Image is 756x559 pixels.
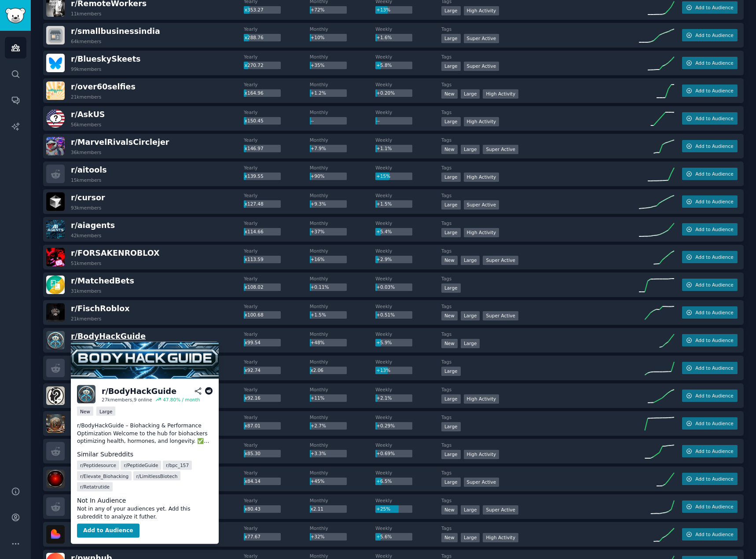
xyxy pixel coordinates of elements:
[244,386,310,393] dt: Yearly
[695,448,733,454] span: Add to Audience
[46,26,65,44] img: smallbusinessindia
[464,450,499,459] div: High Activity
[695,365,733,371] span: Add to Audience
[77,385,95,404] img: BodyHackGuide
[71,304,130,313] span: r/ FischRoblox
[695,4,733,11] span: Add to Audience
[310,414,376,420] dt: Monthly
[376,478,392,484] span: +6.5%
[244,220,310,226] dt: Yearly
[77,524,139,538] button: Add to Audience
[310,276,376,282] dt: Monthly
[71,121,101,128] div: 56k members
[483,505,518,515] div: Super Active
[46,137,65,155] img: MarvelRivalsCirclejer
[441,145,458,154] div: New
[310,359,376,365] dt: Monthly
[310,553,376,559] dt: Monthly
[682,1,738,14] button: Add to Audience
[483,311,518,320] div: Super Active
[375,192,441,199] dt: Weekly
[244,26,310,32] dt: Yearly
[310,146,326,151] span: +7.9%
[310,81,376,88] dt: Monthly
[71,193,105,202] span: r/ cursor
[245,173,264,179] span: x139.55
[441,192,639,199] dt: Tags
[695,420,733,427] span: Add to Audience
[375,54,441,60] dt: Weekly
[441,283,461,293] div: Large
[71,316,101,322] div: 21k members
[96,407,116,416] div: Large
[441,442,639,448] dt: Tags
[375,276,441,282] dt: Weekly
[46,81,65,100] img: over60selfies
[375,81,441,88] dt: Weekly
[77,407,93,416] div: New
[46,303,65,322] img: FischRoblox
[244,54,310,60] dt: Yearly
[71,276,134,285] span: r/ MatchedBets
[376,173,390,179] span: +15%
[441,62,461,71] div: Large
[244,303,310,309] dt: Yearly
[695,88,733,94] span: Add to Audience
[310,7,324,12] span: +72%
[682,390,738,402] button: Add to Audience
[310,201,326,206] span: +9.3%
[682,223,738,235] button: Add to Audience
[310,497,376,504] dt: Monthly
[376,90,395,96] span: +0.20%
[682,85,738,97] button: Add to Audience
[461,256,480,265] div: Large
[441,331,639,337] dt: Tags
[682,112,738,125] button: Add to Audience
[375,331,441,337] dt: Weekly
[71,332,146,341] span: r/ BodyHackGuide
[245,312,264,317] span: x100.68
[461,339,480,348] div: Large
[46,525,65,544] img: lovable
[310,229,324,234] span: +37%
[244,359,310,365] dt: Yearly
[310,26,376,32] dt: Monthly
[245,395,261,401] span: x92.16
[441,89,458,99] div: New
[310,63,324,68] span: +35%
[71,82,136,91] span: r/ over60selfies
[375,109,441,115] dt: Weekly
[310,35,324,40] span: +10%
[310,534,324,539] span: +32%
[310,368,323,373] span: x2.06
[461,311,480,320] div: Large
[695,337,733,343] span: Add to Audience
[464,200,499,210] div: Super Active
[310,257,324,262] span: +16%
[441,505,458,515] div: New
[244,525,310,531] dt: Yearly
[244,331,310,337] dt: Yearly
[245,368,261,373] span: x92.74
[441,6,461,15] div: Large
[376,118,380,123] span: --
[376,368,390,373] span: +13%
[682,362,738,374] button: Add to Audience
[441,450,461,459] div: Large
[5,8,26,23] img: GummySearch logo
[441,497,639,504] dt: Tags
[441,200,461,210] div: Large
[376,506,390,511] span: +25%
[244,109,310,115] dt: Yearly
[376,534,392,539] span: +5.6%
[441,386,639,393] dt: Tags
[245,534,261,539] span: x77.67
[310,423,326,428] span: +2.7%
[80,484,110,490] span: r/ Retatrutide
[71,221,115,230] span: r/ aiagents
[376,451,395,456] span: +0.69%
[695,282,733,288] span: Add to Audience
[71,38,101,44] div: 64k members
[245,201,264,206] span: x127.48
[441,220,639,226] dt: Tags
